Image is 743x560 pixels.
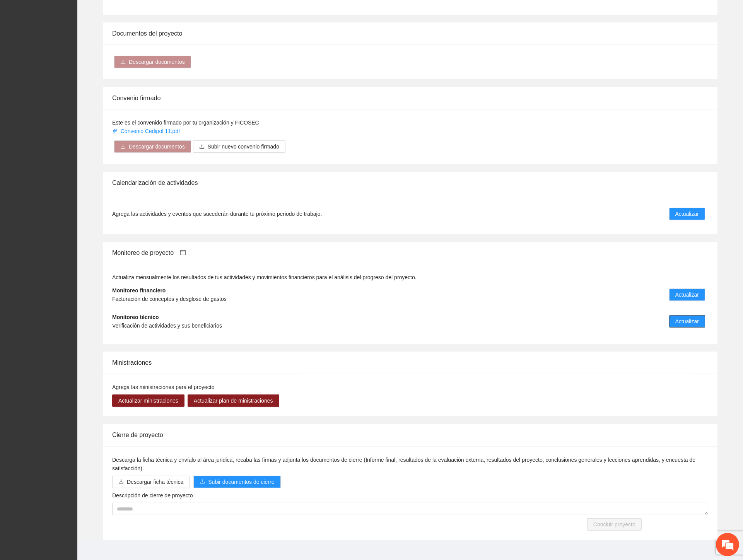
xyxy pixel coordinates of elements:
span: Subir nuevo convenio firmado [208,142,279,151]
button: Actualizar [669,315,705,328]
button: Actualizar [669,289,705,301]
strong: Monitoreo técnico [112,314,159,320]
a: Convenio Cedipol 11.pdf [112,128,181,134]
button: uploadSubir nuevo convenio firmado [193,140,285,153]
span: Este es el convenido firmado por tu organización y FICOSEC [112,120,259,126]
span: Agrega las actividades y eventos que sucederán durante tu próximo periodo de trabajo. [112,210,322,218]
span: Actualiza mensualmente los resultados de tus actividades y movimientos financieros para el anális... [112,274,417,280]
div: Cierre de proyecto [112,424,708,446]
a: Actualizar plan de ministraciones [188,398,279,404]
button: Actualizar ministraciones [112,394,184,407]
button: downloadDescargar documentos [114,140,191,153]
span: Descargar documentos [129,142,185,151]
button: downloadDescargar ficha técnica [112,476,190,488]
span: Actualizar ministraciones [118,396,178,405]
div: Documentos del proyecto [112,22,708,44]
strong: Monitoreo financiero [112,287,166,294]
span: Descarga la ficha técnica y envíalo al área juridica, recaba las firmas y adjunta los documentos ... [112,457,695,471]
button: Actualizar plan de ministraciones [188,394,279,407]
div: Ministraciones [112,352,708,374]
span: uploadSubir nuevo convenio firmado [193,143,285,150]
span: download [120,59,126,65]
a: calendar [174,249,186,256]
textarea: Escriba su mensaje y pulse “Intro” [4,211,147,238]
a: downloadDescargar ficha técnica [112,479,190,485]
span: download [120,144,126,150]
span: Actualizar [675,210,699,218]
span: Verificación de actividades y sus beneficiarios [112,323,222,329]
div: Minimizar ventana de chat en vivo [127,4,145,22]
div: Convenio firmado [112,87,708,109]
span: Descargar documentos [129,58,185,66]
span: calendar [180,249,186,256]
div: Monitoreo de proyecto [112,242,708,264]
a: Actualizar ministraciones [112,398,184,404]
div: Calendarización de actividades [112,172,708,194]
button: downloadDescargar documentos [114,56,191,68]
label: Descripción de cierre de proyecto [112,491,193,500]
button: uploadSubir documentos de cierre [193,476,280,488]
div: Chatee con nosotros ahora [40,39,130,50]
button: Actualizar [669,208,705,220]
span: paper-clip [112,128,118,134]
span: Facturación de conceptos y desglose de gastos [112,296,227,302]
textarea: Descripción de cierre de proyecto [112,503,708,515]
span: Descargar ficha técnica [127,478,183,486]
span: download [118,479,124,485]
span: upload [199,144,205,150]
button: Concluir proyecto [587,518,642,531]
span: Estamos en línea. [45,103,107,181]
span: Agrega las ministraciones para el proyecto [112,384,215,390]
span: Actualizar plan de ministraciones [194,396,273,405]
span: uploadSubir documentos de cierre [193,479,280,485]
span: Actualizar [675,290,699,299]
span: Actualizar [675,317,699,326]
